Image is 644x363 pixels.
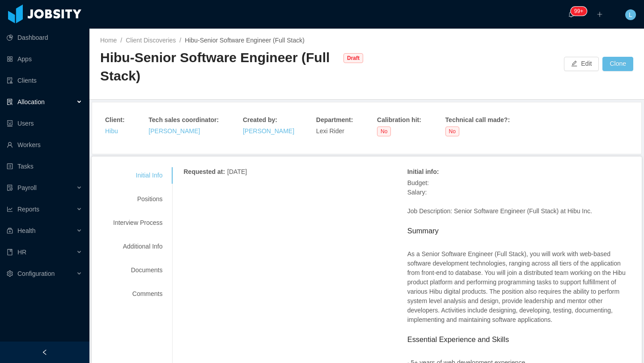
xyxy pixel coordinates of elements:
[343,53,363,63] span: Draft
[183,168,225,175] strong: Requested at :
[102,167,173,184] div: Initial Info
[629,9,632,20] span: L
[7,206,13,212] i: icon: line-chart
[407,207,631,216] p: Job Description: Senior Software Engineer (Full Stack) at Hibu Inc.
[105,116,125,123] strong: Client :
[102,191,173,207] div: Positions
[7,136,82,154] a: icon: userWorkers
[407,168,439,175] strong: Initial info :
[7,114,82,132] a: icon: robotUsers
[316,127,344,135] span: Lexi Rider
[316,116,353,123] strong: Department :
[597,11,603,17] i: icon: plus
[179,37,181,44] span: /
[407,225,631,236] h1: Summary
[571,7,587,16] sup: 115
[148,116,219,123] strong: Tech sales coordinator :
[17,98,45,106] span: Allocation
[100,37,117,44] a: Home
[102,215,173,231] div: Interview Process
[7,50,82,68] a: icon: appstoreApps
[7,249,13,255] i: icon: book
[407,249,631,325] p: As a Senior Software Engineer (Full Stack), you will work with web-based software development tec...
[377,116,421,123] strong: Calibration hit :
[102,286,173,302] div: Comments
[102,262,173,279] div: Documents
[105,127,118,135] a: Hibu
[7,228,13,234] i: icon: medicine-box
[407,334,631,345] h1: Essential Experience and Skills
[243,116,277,123] strong: Created by :
[120,37,122,44] span: /
[602,57,633,71] button: Clone
[7,157,82,175] a: icon: profileTasks
[100,49,339,85] div: Hibu-Senior Software Engineer (Full Stack)
[445,127,459,136] span: No
[377,127,391,136] span: No
[568,11,574,17] i: icon: bell
[102,238,173,255] div: Additional Info
[17,184,37,191] span: Payroll
[7,99,13,105] i: icon: solution
[243,127,294,135] a: [PERSON_NAME]
[185,37,305,44] span: Hibu-Senior Software Engineer (Full Stack)
[227,168,247,175] span: [DATE]
[7,185,13,191] i: icon: file-protect
[126,37,176,44] a: Client Discoveries
[17,249,26,256] span: HR
[445,116,510,123] strong: Technical call made? :
[7,270,13,277] i: icon: setting
[17,227,35,234] span: Health
[564,57,599,71] button: icon: editEdit
[7,72,82,89] a: icon: auditClients
[148,127,200,135] a: [PERSON_NAME]
[17,270,55,277] span: Configuration
[7,29,82,46] a: icon: pie-chartDashboard
[407,178,631,197] p: Budget: Salary:
[17,206,39,213] span: Reports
